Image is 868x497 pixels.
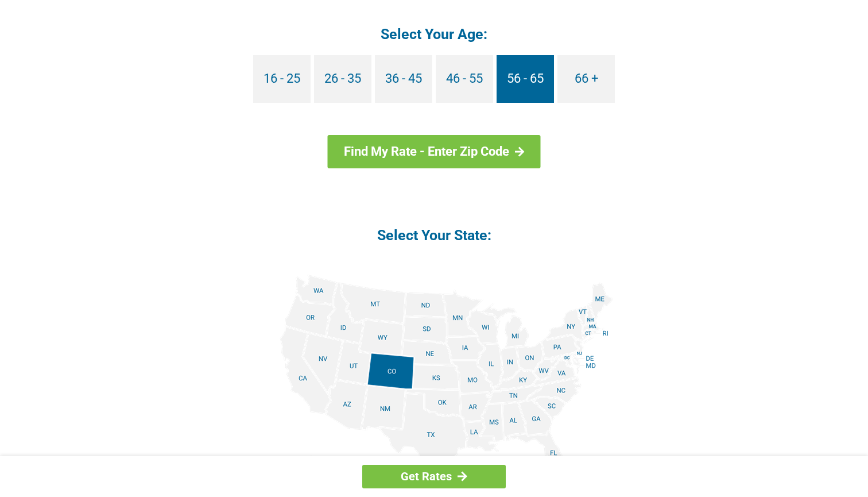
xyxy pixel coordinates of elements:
a: Get Rates [362,465,506,488]
a: Find My Rate - Enter Zip Code [328,135,541,168]
h4: Select Your Age: [158,25,710,44]
a: 16 - 25 [253,55,311,103]
a: 66 + [557,55,615,103]
h4: Select Your State: [158,226,710,245]
a: 56 - 65 [497,55,554,103]
a: 36 - 45 [375,55,432,103]
a: 46 - 55 [436,55,493,103]
a: 26 - 35 [314,55,371,103]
